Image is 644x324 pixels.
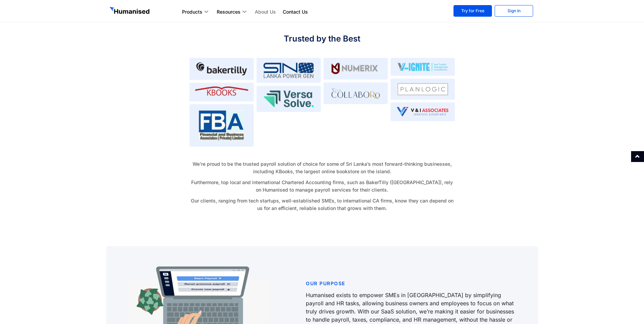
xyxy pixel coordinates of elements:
p: We’re proud to be the trusted payroll solution of choice for some of Sri Lanka’s most forward-thi... [189,160,455,175]
a: Sign In [495,5,533,17]
a: Contact Us [279,8,311,16]
h3: Trusted by the Best [189,33,455,44]
a: Resources [213,8,251,16]
p: Furthermore, top local and international Chartered Accounting firms, such as BakerTilly ([GEOGRAP... [189,179,455,194]
p: Our Purpose [306,279,514,288]
a: Try for Free [453,5,492,17]
img: GetHumanised Logo [110,7,151,16]
a: About Us [251,8,279,16]
p: Our clients, ranging from tech startups, well-established SMEs, to international CA firms, know t... [189,197,455,212]
a: Products [179,8,213,16]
